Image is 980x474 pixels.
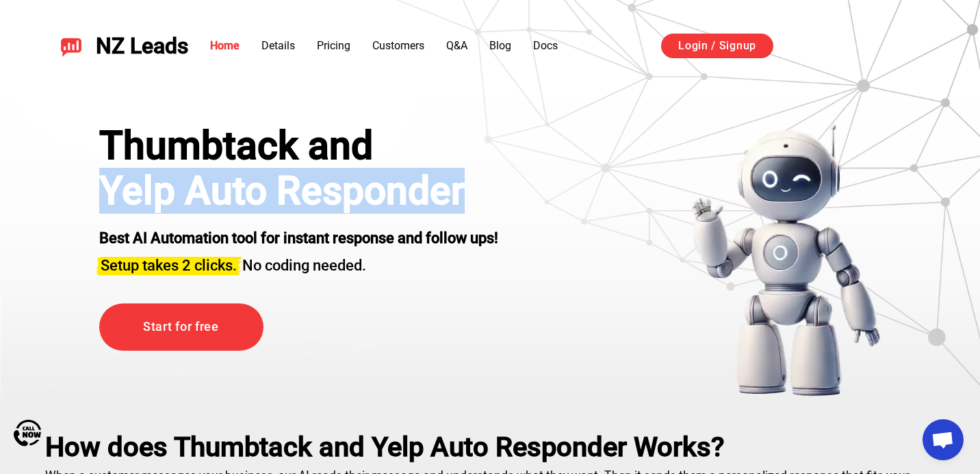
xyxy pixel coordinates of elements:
[261,39,295,52] a: Details
[210,39,240,52] a: Home
[787,32,938,62] iframe: Sign in with Google Button
[45,432,935,463] h2: How does Thumbtack and Yelp Auto Responder Works?
[99,123,498,169] div: Thumbtack and
[317,39,350,52] a: Pricing
[533,39,558,52] a: Docs
[14,419,41,447] img: Call Now
[489,39,511,52] a: Blog
[99,229,498,247] strong: Best AI Automation tool for instant response and follow ups!
[446,39,467,52] a: Q&A
[101,257,237,274] span: Setup takes 2 clicks.
[691,123,881,397] img: yelp bot
[99,169,498,214] h1: Yelp Auto Responder
[923,419,964,460] a: Open chat
[372,39,424,52] a: Customers
[99,249,498,276] h3: No coding needed.
[661,34,773,58] a: Login / Signup
[96,34,188,59] span: NZ Leads
[99,303,263,351] a: Start for free
[60,35,82,57] img: NZ Leads logo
